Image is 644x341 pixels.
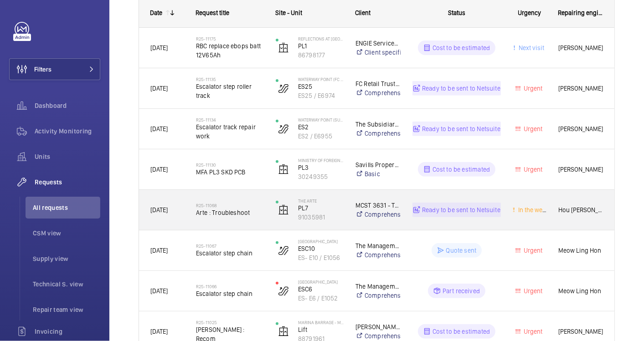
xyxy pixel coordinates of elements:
img: elevator.svg [278,326,289,337]
span: Urgent [522,166,543,173]
p: Waterway Point (FC Retail) [298,76,344,82]
h2: R25-11067 [196,243,264,249]
span: Urgent [522,287,543,295]
p: ES- E10 / E1056 [298,253,344,262]
p: [PERSON_NAME] Global Engineering Pte Ltd [355,322,401,331]
h2: R25-11135 [196,76,264,82]
p: PL1 [298,41,344,51]
span: Escalator step roller track [196,82,264,100]
img: elevator.svg [278,164,289,175]
p: Part received [443,286,480,295]
p: Ready to be sent to Netsuite [422,205,500,214]
p: ES2 / E6955 [298,132,344,141]
span: Hou [PERSON_NAME] [558,205,604,215]
span: MFA PL3 SKD PCB [196,168,264,177]
button: Filters [9,58,100,80]
h2: R25-11068 [196,203,264,208]
span: Escalator step chain [196,289,264,298]
p: Ministry of Foreign Affairs Main Building [298,158,344,163]
p: ES25 / E6974 [298,91,344,100]
img: elevator.svg [278,204,289,215]
p: 86798177 [298,51,344,60]
img: escalator.svg [278,245,289,256]
span: Supply view [33,254,100,263]
span: [DATE] [150,125,168,132]
p: MCST 3631 - The Arte [355,201,401,210]
span: Technical S. view [33,280,100,289]
span: In the week [516,206,549,214]
p: Quote sent [446,246,477,255]
span: Urgent [522,328,543,335]
span: Site - Unit [275,9,302,16]
span: Invoicing [35,327,100,336]
h2: R25-11130 [196,162,264,168]
span: [DATE] [150,44,168,51]
p: FC Retail Trustee Pte Ltd (as Trustee Manager of Sapphire Star Trust) [355,79,401,88]
p: [GEOGRAPHIC_DATA] [298,239,344,244]
span: [PERSON_NAME] [558,124,604,134]
span: Urgent [522,85,543,92]
a: Comprehensive [355,129,401,138]
p: The Management Corporation Strata Title Plan No. 2193 [355,282,401,291]
p: Waterway Point (Sub MC) [298,117,344,122]
p: PL3 [298,163,344,172]
span: [DATE] [150,247,168,254]
p: Savills Property Management Pte Ltd c/o Ministry of Foreign Affairs [355,160,401,169]
p: Ready to be sent to Netsuite [422,124,500,133]
p: ESC10 [298,244,344,253]
span: Escalator track repair work [196,122,264,141]
span: RBC replace ebops batt 12V65Ah [196,41,264,60]
h2: R25-11134 [196,117,264,122]
span: Escalator step chain [196,249,264,258]
p: 91035981 [298,213,344,222]
span: Request title [196,9,229,16]
span: [DATE] [150,166,168,173]
span: Next visit [517,44,544,51]
h2: R25-11066 [196,284,264,289]
span: Meow Ling Hon [558,286,604,296]
a: Basic [355,169,401,178]
span: Filters [34,65,52,74]
span: Units [35,152,100,161]
img: escalator.svg [278,83,289,94]
p: 30249355 [298,172,344,181]
p: The Arte [298,198,344,204]
span: CSM view [33,229,100,238]
span: Arte : Troubleshoot [196,208,264,217]
span: All requests [33,203,100,212]
span: Client [355,9,371,16]
a: Comprehensive [355,331,401,341]
p: [GEOGRAPHIC_DATA] [298,279,344,285]
span: Requests [35,178,100,187]
p: Lift [298,325,344,334]
p: The Management Corporation Strata Title Plan No. 2193 [355,241,401,250]
span: [PERSON_NAME] [558,326,604,336]
p: ESC6 [298,285,344,294]
img: escalator.svg [278,285,289,296]
span: [DATE] [150,85,168,92]
a: Comprehensive [355,210,401,219]
span: Activity Monitoring [35,127,100,136]
span: Urgent [522,125,543,132]
h2: R25-11175 [196,36,264,41]
span: Urgency [518,9,541,16]
h2: R25-11025 [196,320,264,325]
p: ES25 [298,82,344,91]
p: ENGIE Services Singapore Pte Ltd [355,39,401,48]
a: Comprehensive [355,88,401,97]
span: [DATE] [150,287,168,295]
p: Cost to be estimated [433,327,490,336]
span: Meow Ling Hon [558,245,604,255]
a: Comprehensive [355,291,401,300]
p: Ready to be sent to Netsuite [422,84,500,93]
img: escalator.svg [278,123,289,134]
span: Repairing engineer [558,9,604,16]
p: The Subsidiary Management Corporation No. 1 - Strata Title Plan No. 4682 [355,120,401,129]
p: PL7 [298,204,344,213]
span: [PERSON_NAME] [558,83,604,93]
img: elevator.svg [278,42,289,53]
span: [PERSON_NAME] [558,43,604,53]
p: Cost to be estimated [433,43,490,52]
span: [PERSON_NAME] [558,164,604,174]
span: [DATE] [150,328,168,335]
